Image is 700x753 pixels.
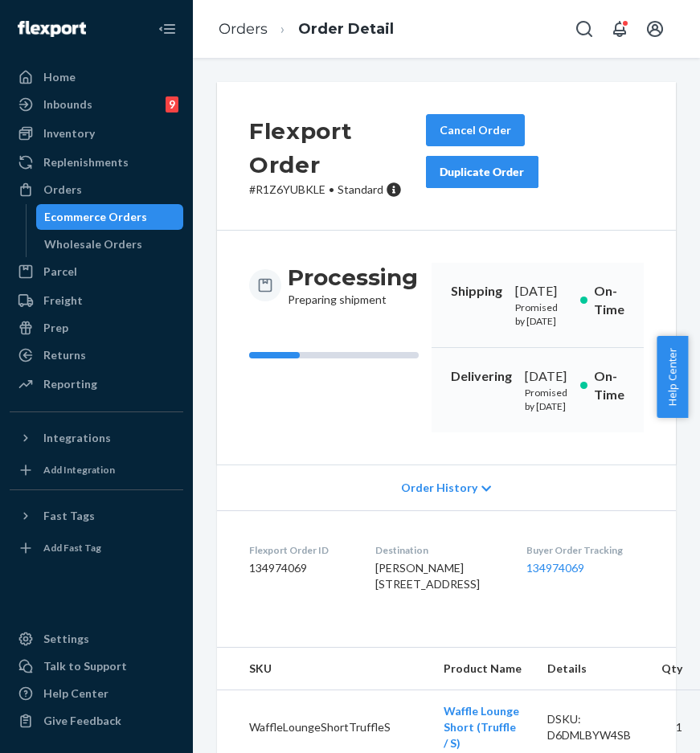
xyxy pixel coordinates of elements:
div: Reporting [43,376,97,392]
a: Wholesale Orders [36,231,184,257]
button: Fast Tags [10,503,183,529]
dt: Buyer Order Tracking [526,543,644,557]
div: DSKU: D6DMLBYW4SB [547,711,636,743]
dd: 134974069 [249,560,350,576]
th: Product Name [431,648,534,690]
button: Duplicate Order [426,156,538,188]
p: # R1Z6YUBKLE [249,182,426,198]
span: • [329,182,334,196]
a: Home [10,64,183,90]
a: 134974069 [526,561,584,575]
button: Integrations [10,425,183,451]
div: Inventory [43,125,95,141]
button: Give Feedback [10,708,183,734]
div: 9 [166,96,178,113]
div: Orders [43,182,82,198]
button: Close Navigation [151,13,183,45]
div: Wholesale Orders [44,236,142,252]
button: Open account menu [639,13,671,45]
a: Talk to Support [10,653,183,679]
div: Freight [43,293,83,309]
p: Shipping [451,282,502,301]
div: Inbounds [43,96,92,113]
a: Add Integration [10,457,183,483]
span: Order History [401,480,477,496]
div: Talk to Support [43,658,127,674]
div: Add Fast Tag [43,541,101,555]
p: Promised by [DATE] [525,386,567,413]
div: Preparing shipment [288,263,418,308]
div: Give Feedback [43,713,121,729]
span: Standard [338,182,383,196]
button: Help Center [657,336,688,418]
div: Settings [43,631,89,647]
div: Prep [43,320,68,336]
div: Ecommerce Orders [44,209,147,225]
button: Cancel Order [426,114,525,146]
span: [PERSON_NAME] [STREET_ADDRESS] [375,561,480,591]
th: SKU [217,648,431,690]
div: Returns [43,347,86,363]
a: Inbounds9 [10,92,183,117]
p: On-Time [594,282,624,319]
h2: Flexport Order [249,114,426,182]
button: Open notifications [604,13,636,45]
a: Orders [219,20,268,38]
div: Home [43,69,76,85]
a: Reporting [10,371,183,397]
p: Delivering [451,367,512,386]
p: On-Time [594,367,624,404]
a: Prep [10,315,183,341]
a: Settings [10,626,183,652]
div: [DATE] [525,367,567,386]
h3: Processing [288,263,418,292]
div: Duplicate Order [440,164,525,180]
div: Help Center [43,685,108,702]
div: Fast Tags [43,508,95,524]
dt: Destination [375,543,501,557]
p: Promised by [DATE] [515,301,567,328]
a: Help Center [10,681,183,706]
th: Details [534,648,649,690]
a: Returns [10,342,183,368]
button: Open Search Box [568,13,600,45]
div: Add Integration [43,463,115,477]
img: Flexport logo [18,21,86,37]
a: Waffle Lounge Short (Truffle / S) [444,704,519,750]
div: [DATE] [515,282,567,301]
ol: breadcrumbs [206,6,407,53]
div: Integrations [43,430,111,446]
a: Inventory [10,121,183,146]
div: Parcel [43,264,77,280]
div: Replenishments [43,154,129,170]
a: Parcel [10,259,183,284]
a: Replenishments [10,149,183,175]
a: Ecommerce Orders [36,204,184,230]
a: Orders [10,177,183,203]
a: Add Fast Tag [10,535,183,561]
a: Freight [10,288,183,313]
dt: Flexport Order ID [249,543,350,557]
a: Order Detail [298,20,394,38]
